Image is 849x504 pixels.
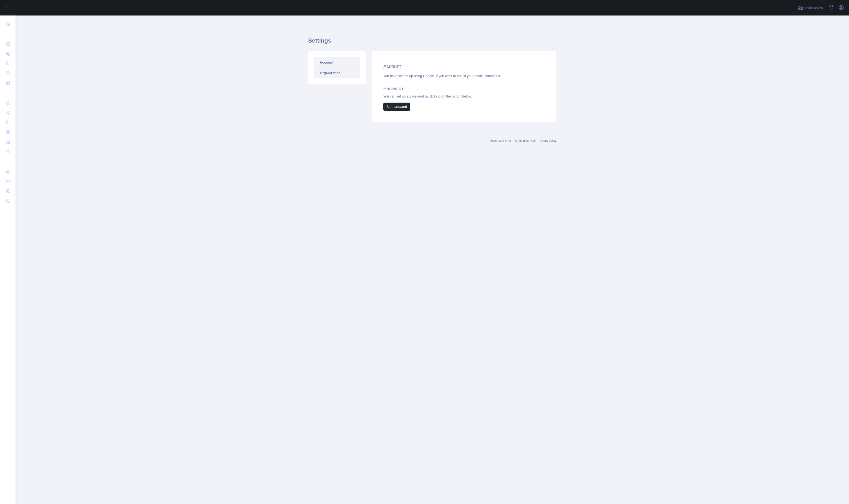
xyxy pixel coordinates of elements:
span: Invite users [804,5,823,11]
div: ... [4,29,12,39]
a: Terms of service [514,139,535,143]
h2: Password [383,85,545,92]
button: Set password [383,103,410,111]
button: Invite users [796,4,824,12]
a: Organization [314,68,360,78]
a: Account [314,57,360,68]
a: Abstract API Inc. [490,139,512,143]
h1: Settings [308,37,556,48]
a: contact us. [484,74,501,78]
a: Privacy policy [539,139,556,143]
div: ... [4,88,12,98]
div: You have signed up using Google. If you want to adjust your email, You can set up a password by c... [383,74,545,111]
div: ... [4,157,12,166]
h2: Account [383,63,545,70]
